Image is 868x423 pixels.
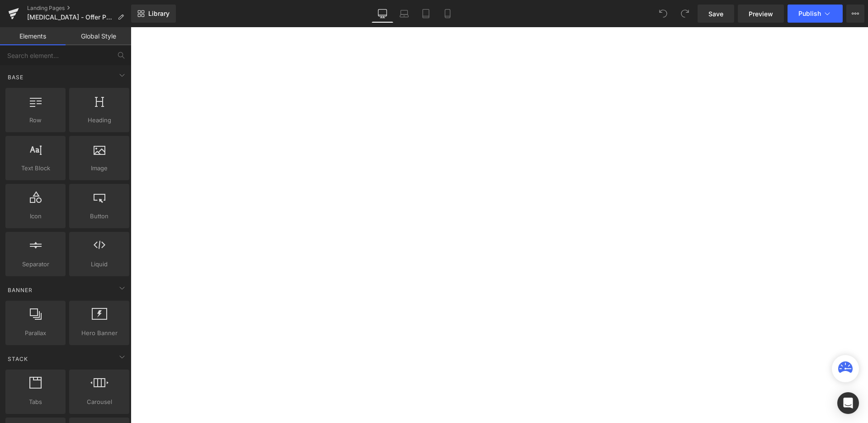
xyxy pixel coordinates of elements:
span: Text Block [8,163,63,173]
span: Base [7,73,24,82]
button: Publish [788,5,843,23]
span: Parallax [8,328,63,338]
span: Stack [7,355,29,363]
a: Mobile [437,5,458,23]
span: Library [148,10,170,18]
span: Hero Banner [72,328,127,338]
a: Global Style [66,27,131,45]
button: Redo [676,5,694,23]
span: Carousel [72,397,127,407]
button: More [846,5,864,23]
span: Icon [8,211,63,221]
span: Tabs [8,397,63,407]
span: [MEDICAL_DATA] - Offer Page [27,14,114,21]
span: Preview [749,9,773,19]
span: Save [708,9,723,19]
span: Banner [7,286,33,294]
span: Row [8,115,63,125]
span: Liquid [72,260,127,269]
a: Laptop [393,5,415,23]
a: Preview [738,5,784,23]
a: Landing Pages [27,5,131,12]
span: Image [72,163,127,173]
span: Publish [798,10,821,17]
button: Undo [654,5,672,23]
a: Desktop [372,5,393,23]
a: New Library [131,5,176,23]
span: Separator [8,260,63,269]
span: Heading [72,115,127,125]
span: Button [72,211,127,221]
div: Open Intercom Messenger [837,392,859,414]
a: Tablet [415,5,437,23]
